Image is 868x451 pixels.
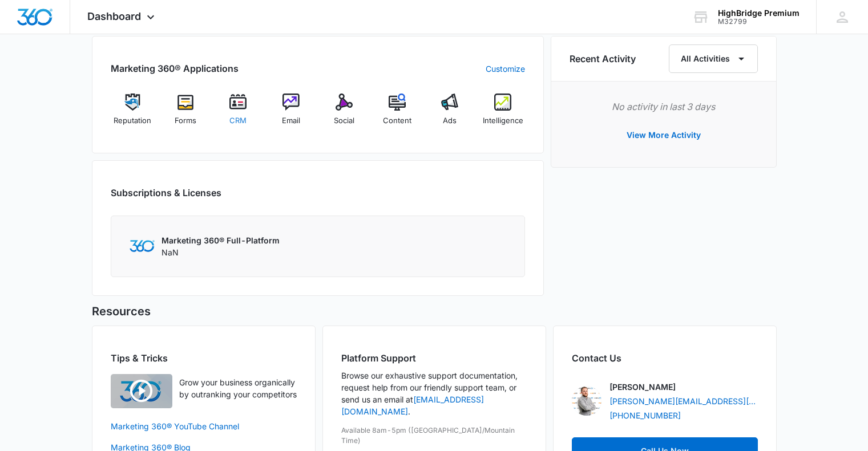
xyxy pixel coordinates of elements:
[111,94,155,135] a: Reputation
[609,381,676,393] p: [PERSON_NAME]
[216,94,260,135] a: CRM
[341,395,484,416] a: [EMAIL_ADDRESS][DOMAIN_NAME]
[483,115,523,127] span: Intelligence
[669,44,758,73] button: All Activities
[87,10,141,22] span: Dashboard
[229,115,247,127] span: CRM
[718,18,800,26] div: account id
[609,395,758,407] a: [PERSON_NAME][EMAIL_ADDRESS][PERSON_NAME][DOMAIN_NAME]
[341,369,527,417] p: Browse our exhaustive support documentation, request help from our friendly support team, or send...
[718,9,800,18] div: account name
[383,115,411,127] span: Content
[615,121,712,149] button: View More Activity
[572,386,601,416] img: Nicholas Geymann
[130,240,155,252] img: Marketing 360 Logo
[486,63,525,75] a: Customize
[111,420,297,432] a: Marketing 360® YouTube Channel
[111,62,239,75] h2: Marketing 360® Applications
[334,115,354,127] span: Social
[162,234,280,246] p: Marketing 360® Full-Platform
[341,351,527,365] h2: Platform Support
[322,94,366,135] a: Social
[175,115,196,127] span: Forms
[570,52,636,66] h6: Recent Activity
[114,115,151,127] span: Reputation
[111,186,221,200] h2: Subscriptions & Licenses
[375,94,419,135] a: Content
[179,376,297,400] p: Grow your business organically by outranking your competitors
[609,409,681,421] a: [PHONE_NUMBER]
[428,94,472,135] a: Ads
[282,115,300,127] span: Email
[92,303,777,320] h5: Resources
[570,100,758,113] p: No activity in last 3 days
[269,94,313,135] a: Email
[572,351,758,365] h2: Contact Us
[163,94,207,135] a: Forms
[111,351,297,365] h2: Tips & Tricks
[341,425,527,446] p: Available 8am-5pm ([GEOGRAPHIC_DATA]/Mountain Time)
[481,94,525,135] a: Intelligence
[443,115,457,127] span: Ads
[162,234,280,258] div: NaN
[111,374,172,408] img: Quick Overview Video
